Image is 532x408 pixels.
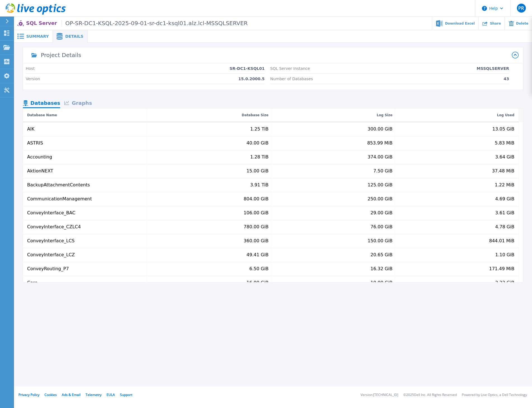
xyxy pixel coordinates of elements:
[377,112,393,118] div: Log Size
[489,238,514,243] div: 844.01 MiB
[270,77,313,81] p: Number of Databases
[18,392,39,397] a: Privacy Policy
[65,34,83,38] span: Details
[518,6,524,10] span: PR
[27,280,37,285] div: Core
[368,127,392,132] div: 300.00 GiB
[495,252,514,257] div: 1.10 GiB
[495,210,514,215] div: 3.61 GiB
[27,196,92,201] div: CommunicationManagement
[516,22,528,25] span: Delete
[367,141,392,146] div: 853.99 MiB
[246,169,269,174] div: 15.00 GiB
[238,77,265,81] p: 15.0.2000.5
[27,127,34,132] div: AIK
[41,52,81,58] div: Project Details
[244,238,269,243] div: 360.00 GiB
[62,392,81,397] a: Ads & Email
[403,393,457,397] li: © 2025 Dell Inc. All Rights Reserved
[477,66,509,71] p: MSSQLSERVER
[371,210,393,215] div: 29.00 GiB
[246,252,269,257] div: 49.41 GiB
[62,20,248,27] span: OP-SR-DC1-KSQL-2025-09-01-sr-dc1-ksql01.alz.lcl-MSSQLSERVER
[27,224,81,229] div: ConveyInterface_CZLC4
[246,141,269,146] div: 40.00 GiB
[373,169,393,174] div: 7.50 GiB
[26,77,40,81] p: Version
[86,392,102,397] a: Telemetry
[250,155,269,160] div: 1.28 TiB
[242,112,269,118] div: Database Size
[490,22,501,25] span: Share
[250,127,269,132] div: 1.25 TiB
[504,77,509,81] p: 43
[495,155,514,160] div: 3.64 GiB
[230,66,265,71] p: SR-DC1-KSQL01
[44,392,57,397] a: Cookies
[497,112,514,118] div: Log Used
[368,182,392,188] div: 125.00 GiB
[27,210,75,215] div: ConveyInterface_BAC
[495,196,514,201] div: 4.69 GiB
[492,169,514,174] div: 37.48 MiB
[371,224,393,229] div: 76.00 GiB
[361,393,398,397] li: Version: [TECHNICAL_ID]
[249,266,269,271] div: 6.50 GiB
[27,141,43,146] div: ASTRIS
[27,155,52,160] div: Accounting
[27,238,75,243] div: ConveyInterface_LCS
[495,224,514,229] div: 4.78 GiB
[26,20,248,27] p: SQL Server
[107,392,115,397] a: EULA
[26,66,35,71] p: Host
[495,182,514,188] div: 1.22 MiB
[26,34,49,38] span: Summary
[120,392,132,397] a: Support
[27,252,75,257] div: ConveyInterface_LCZ
[270,66,310,71] p: SQL Server Instance
[27,182,90,188] div: BackupAttachmentContents
[23,99,60,108] div: Databases
[250,182,269,188] div: 3.91 TiB
[244,224,269,229] div: 780.00 GiB
[445,22,475,25] span: Download Excel
[462,393,527,397] li: Powered by Live Optics, a Dell Technology
[368,196,392,201] div: 250.00 GiB
[368,155,392,160] div: 374.00 GiB
[27,169,53,174] div: AktionNEXT
[495,141,514,146] div: 5.83 MiB
[492,127,514,132] div: 13.05 GiB
[244,210,269,215] div: 106.00 GiB
[371,280,393,285] div: 10.00 GiB
[60,99,96,108] div: Graphs
[244,196,269,201] div: 804.00 GiB
[371,266,393,271] div: 16.32 GiB
[27,266,69,271] div: ConveyRouting_P7
[368,238,392,243] div: 150.00 GiB
[495,280,514,285] div: 2.22 GiB
[371,252,393,257] div: 20.65 GiB
[27,112,57,118] div: Database Name
[246,280,269,285] div: 16.00 GiB
[489,266,514,271] div: 171.49 MiB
